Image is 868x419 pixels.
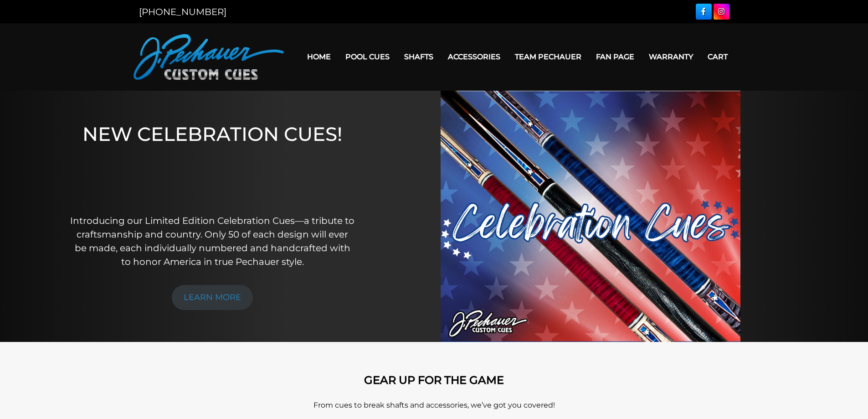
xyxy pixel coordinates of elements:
[441,45,508,68] a: Accessories
[642,45,700,68] a: Warranty
[134,34,284,80] img: Pechauer Custom Cues
[364,373,504,387] strong: GEAR UP FOR THE GAME
[300,45,338,68] a: Home
[70,214,355,269] p: Introducing our Limited Edition Celebration Cues—a tribute to craftsmanship and country. Only 50 ...
[70,123,355,202] h1: NEW CELEBRATION CUES!
[175,400,694,411] p: From cues to break shafts and accessories, we’ve got you covered!
[172,285,253,310] a: LEARN MORE
[508,45,589,68] a: Team Pechauer
[589,45,642,68] a: Fan Page
[139,6,226,17] a: [PHONE_NUMBER]
[397,45,441,68] a: Shafts
[338,45,397,68] a: Pool Cues
[700,45,735,68] a: Cart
